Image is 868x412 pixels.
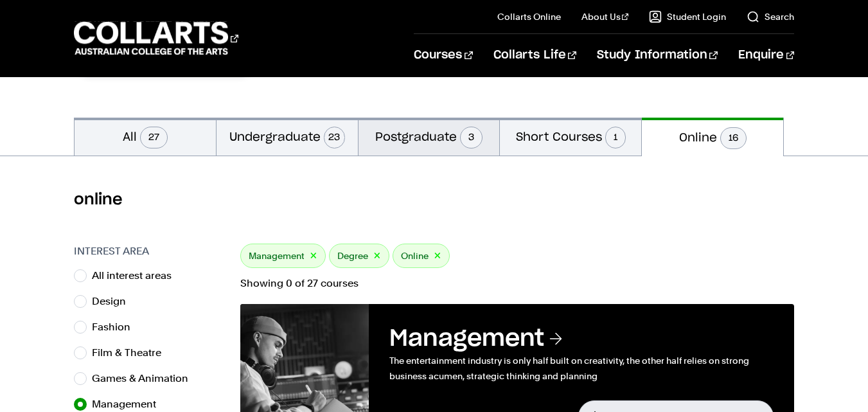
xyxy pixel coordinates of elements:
[649,10,726,23] a: Student Login
[92,370,199,388] label: Games & Animation
[434,249,441,264] button: ×
[373,249,381,264] button: ×
[359,118,500,156] button: Postgraduate3
[92,267,182,285] label: All interest areas
[329,244,389,268] div: Degree
[720,127,747,149] span: 16
[92,344,172,362] label: Film & Theatre
[493,34,576,76] a: Collarts Life
[393,244,450,268] div: Online
[597,34,718,76] a: Study Information
[500,118,641,156] button: Short Courses1
[389,325,774,353] h3: Management
[75,118,216,156] button: All27
[747,10,794,23] a: Search
[460,127,483,148] span: 3
[140,127,168,148] span: 27
[738,34,794,76] a: Enquire
[74,20,238,57] div: Go to homepage
[74,244,227,259] h3: Interest Area
[497,10,561,23] a: Collarts Online
[605,127,626,148] span: 1
[92,292,136,310] label: Design
[642,118,783,156] button: Online16
[310,249,317,264] button: ×
[240,244,326,268] div: Management
[414,34,472,76] a: Courses
[92,318,141,336] label: Fashion
[217,118,358,156] button: Undergraduate23
[581,10,629,23] a: About Us
[240,278,794,289] p: Showing 0 of 27 courses
[324,127,345,148] span: 23
[74,190,794,210] h2: online
[389,353,774,384] p: The entertainment industry is only half built on creativity, the other half relies on strong busi...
